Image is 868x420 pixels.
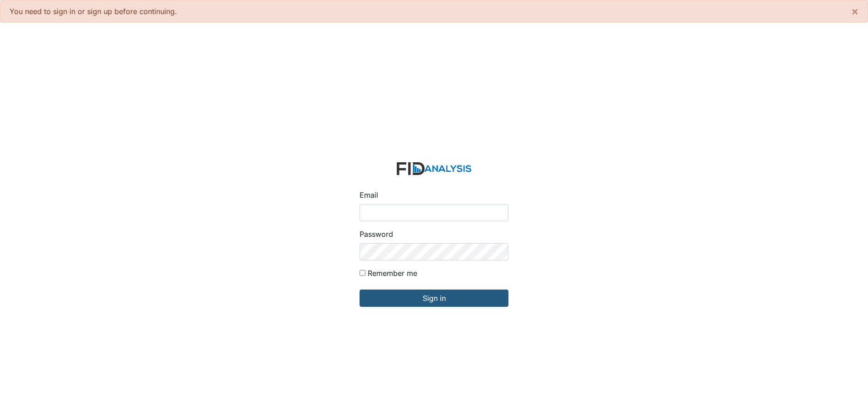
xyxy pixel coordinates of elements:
span: × [851,5,858,18]
label: Password [360,229,393,240]
img: logo-2fc8c6e3336f68795322cb6e9a2b9007179b544421de10c17bdaae8622450297.svg [397,162,471,175]
label: Remember me [368,268,417,279]
button: × [842,0,868,22]
input: Sign in [360,290,508,307]
label: Email [360,190,378,200]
